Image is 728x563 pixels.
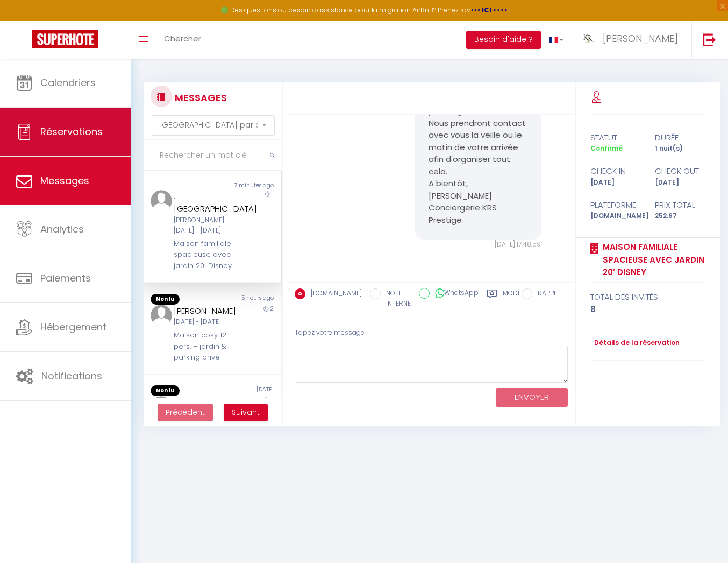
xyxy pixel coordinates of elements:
img: ... [151,190,172,212]
span: Précédent [166,407,205,418]
div: [PERSON_NAME] [174,305,240,318]
div: total des invités [590,291,705,304]
button: Previous [158,404,213,422]
span: Analytics [40,222,84,236]
div: Tapez votre message [295,320,568,346]
div: [PERSON_NAME][DATE] - [DATE] [174,215,240,236]
div: [DATE] [648,178,712,188]
button: Besoin d'aide ? [466,31,541,49]
span: [PERSON_NAME] [603,32,678,45]
p: Nous prendront contact avec vous la veille ou le matin de votre arrivée afin d'organiser tout cela. [429,117,527,178]
div: Prix total [648,199,712,212]
label: [DOMAIN_NAME] [305,288,362,300]
button: ENVOYER [496,388,568,407]
div: check in [583,165,648,178]
div: [DATE] - [DATE] [174,317,240,327]
label: RAPPEL [532,288,560,300]
img: ... [151,305,172,326]
div: 252.67 [648,211,712,221]
div: 1 nuit(s) [648,144,712,154]
div: Maison familiale spacieuse avec jardin 20’ Disney [174,238,240,271]
div: [PERSON_NAME] [174,396,240,409]
a: Chercher [156,21,209,59]
div: Maison cosy 12 pers. – jardin & parking privé [174,330,240,363]
div: [DOMAIN_NAME] [583,211,648,221]
span: Messages [40,174,89,187]
span: Non lu [151,385,180,396]
div: 5 hours ago [212,294,281,305]
div: Plateforme [583,199,648,212]
div: 7 minutes ago [212,181,281,190]
img: ... [580,31,596,47]
span: Calendriers [40,76,96,89]
button: Next [224,404,268,422]
span: Chercher [164,33,201,44]
span: Confirmé [590,144,623,153]
div: [DATE] 17:48:59 [415,240,541,250]
label: WhatsApp [430,288,479,300]
span: Hébergement [40,320,106,334]
img: ... [151,396,172,418]
span: Notifications [41,369,102,383]
span: Paiements [40,271,91,285]
a: >>> ICI <<<< [470,5,508,15]
span: Non lu [151,294,180,305]
div: check out [648,165,712,178]
input: Rechercher un mot clé [144,140,282,171]
div: [DATE] [583,178,648,188]
label: NOTE INTERNE [381,288,411,309]
label: Modèles [503,288,531,311]
div: 8 [590,303,705,316]
h3: MESSAGES [172,86,227,110]
a: Détails de la réservation [590,338,680,348]
span: 1 [272,190,274,198]
span: 2 [270,305,274,313]
img: logout [703,33,716,46]
span: Suivant [232,407,260,418]
p: A bientôt, [PERSON_NAME] Conciergerie KRS Prestige [429,178,527,226]
div: durée [648,131,712,144]
div: statut [583,131,648,144]
img: Super Booking [32,30,98,48]
div: [DATE] [212,385,281,396]
a: Maison familiale spacieuse avec jardin 20’ Disney [599,241,705,279]
a: ... [PERSON_NAME] [572,21,691,59]
span: Réservations [40,125,103,138]
div: . [GEOGRAPHIC_DATA] [174,190,240,215]
span: 2 [270,396,274,404]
